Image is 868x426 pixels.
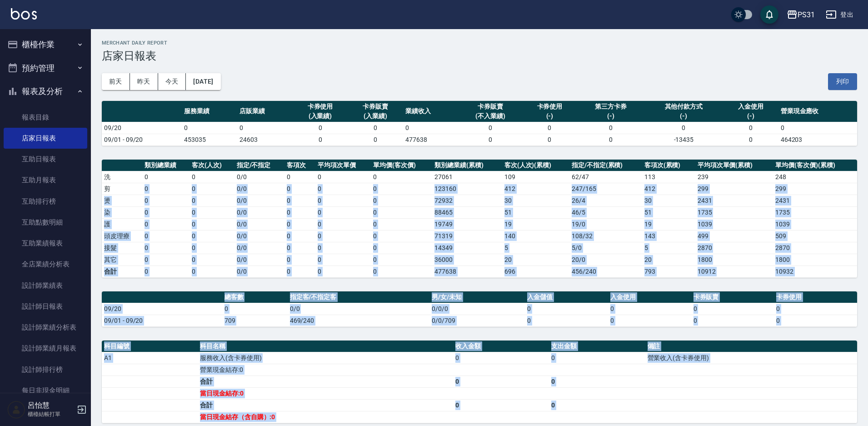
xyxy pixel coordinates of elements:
[284,254,315,266] td: 0
[502,218,569,230] td: 19
[577,134,644,145] td: 0
[774,291,857,303] th: 卡券使用
[284,160,315,171] th: 客項次
[234,230,285,242] td: 0 / 0
[190,230,234,242] td: 0
[234,242,285,254] td: 0 / 0
[102,122,182,134] td: 09/20
[7,401,25,419] img: Person
[102,242,142,254] td: 接髮
[4,80,87,103] button: 報表及分析
[828,73,857,90] button: 列印
[102,40,857,46] h2: Merchant Daily Report
[403,101,459,122] th: 業績收入
[773,183,857,195] td: 299
[284,206,315,218] td: 0
[429,315,525,326] td: 0/0/709
[190,206,234,218] td: 0
[222,291,288,303] th: 總客數
[695,242,773,254] td: 2870
[4,128,87,149] a: 店家日報表
[642,206,695,218] td: 51
[695,230,773,242] td: 499
[429,303,525,315] td: 0/0/0
[453,376,549,387] td: 0
[190,195,234,206] td: 0
[432,218,502,230] td: 19749
[4,33,87,56] button: 櫃檯作業
[502,254,569,266] td: 20
[644,134,723,145] td: -13435
[459,134,522,145] td: 0
[774,303,857,315] td: 0
[502,230,569,242] td: 140
[198,399,453,411] td: 合計
[371,254,432,266] td: 0
[293,122,348,134] td: 0
[284,230,315,242] td: 0
[4,254,87,275] a: 全店業績分析表
[569,206,642,218] td: 46 / 5
[608,315,691,326] td: 0
[371,160,432,171] th: 單均價(客次價)
[182,134,237,145] td: 453035
[723,134,778,145] td: 0
[348,122,403,134] td: 0
[102,101,857,146] table: a dense table
[432,195,502,206] td: 72932
[284,266,315,277] td: 0
[4,233,87,254] a: 互助業績報表
[350,111,401,121] div: (入業績)
[284,242,315,254] td: 0
[284,195,315,206] td: 0
[822,6,857,23] button: 登出
[315,254,371,266] td: 0
[549,341,645,352] th: 支出金額
[502,183,569,195] td: 412
[525,303,608,315] td: 0
[190,218,234,230] td: 0
[28,410,74,418] p: 櫃檯結帳打單
[695,206,773,218] td: 1735
[234,266,285,277] td: 0/0
[432,171,502,183] td: 27061
[4,191,87,212] a: 互助排行榜
[142,171,190,183] td: 0
[773,195,857,206] td: 2431
[234,171,285,183] td: 0 / 0
[234,195,285,206] td: 0 / 0
[691,303,774,315] td: 0
[461,111,520,121] div: (不入業績)
[778,101,857,122] th: 營業現金應收
[569,183,642,195] td: 247 / 165
[642,242,695,254] td: 5
[4,296,87,317] a: 設計師日報表
[198,387,453,399] td: 當日現金結存:0
[569,171,642,183] td: 62 / 47
[186,73,220,90] button: [DATE]
[288,315,430,326] td: 469/240
[102,73,130,90] button: 前天
[4,380,87,401] a: 每日非現金明細
[522,122,578,134] td: 0
[288,291,430,303] th: 指定客/不指定客
[350,102,401,111] div: 卡券販賣
[315,183,371,195] td: 0
[773,242,857,254] td: 2870
[695,218,773,230] td: 1039
[371,206,432,218] td: 0
[284,218,315,230] td: 0
[237,122,293,134] td: 0
[569,218,642,230] td: 19 / 0
[502,206,569,218] td: 51
[130,73,158,90] button: 昨天
[315,171,371,183] td: 0
[284,171,315,183] td: 0
[691,315,774,326] td: 0
[778,122,857,134] td: 0
[549,352,645,364] td: 0
[579,102,642,111] div: 第三方卡券
[432,230,502,242] td: 71319
[237,134,293,145] td: 24603
[315,195,371,206] td: 0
